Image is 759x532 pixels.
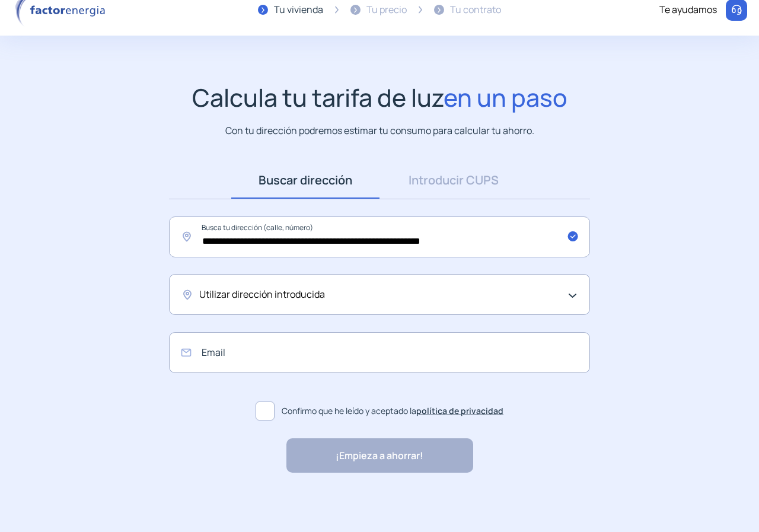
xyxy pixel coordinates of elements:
[199,287,325,302] span: Utilizar dirección introducida
[366,2,407,18] div: Tu precio
[282,404,503,418] span: Confirmo que he leído y aceptado la
[225,123,534,138] p: Con tu dirección podremos estimar tu consumo para calcular tu ahorro.
[192,83,567,112] h1: Calcula tu tarifa de luz
[450,2,501,18] div: Tu contrato
[274,2,323,18] div: Tu vivienda
[444,81,567,114] span: en un paso
[731,4,742,16] img: llamar
[659,2,717,18] div: Te ayudamos
[231,162,379,199] a: Buscar dirección
[379,162,528,199] a: Introducir CUPS
[416,405,503,416] a: política de privacidad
